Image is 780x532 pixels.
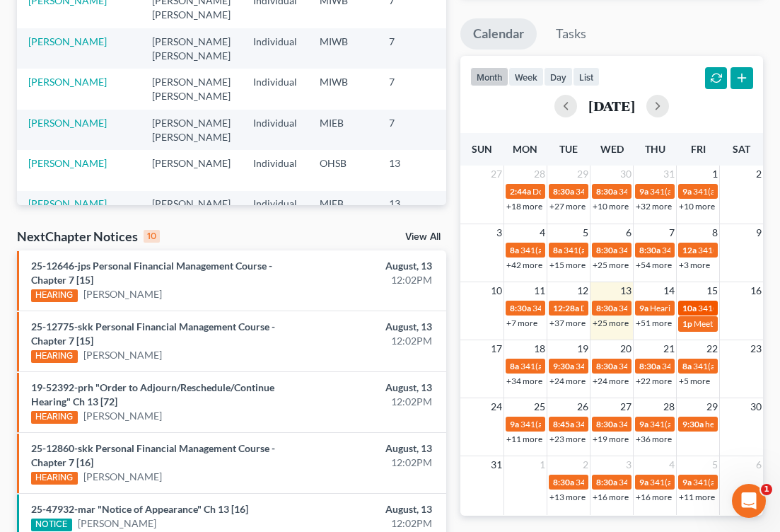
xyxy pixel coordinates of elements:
[308,191,378,231] td: MIEB
[576,166,590,183] span: 29
[662,340,676,357] span: 21
[553,303,579,313] span: 12:28a
[619,245,756,255] span: 341(a) Meeting for [PERSON_NAME]
[636,376,672,386] a: +22 more
[31,503,248,515] a: 25-47932-mar "Notice of Appearance" Ch 13 [16]
[378,150,448,190] td: 13
[679,201,715,212] a: +10 more
[596,245,617,255] span: 8:30a
[83,409,162,423] a: [PERSON_NAME]
[308,273,432,287] div: 12:02PM
[520,361,657,371] span: 341(a) meeting for [PERSON_NAME]
[506,201,542,212] a: +18 more
[549,376,586,386] a: +24 more
[308,150,378,190] td: OHSB
[83,348,162,362] a: [PERSON_NAME]
[705,340,719,357] span: 22
[593,318,629,328] a: +25 more
[549,492,586,502] a: +13 more
[308,381,432,395] div: August, 13
[576,340,590,357] span: 19
[755,166,763,183] span: 2
[83,470,162,484] a: [PERSON_NAME]
[31,381,274,407] a: 19-52392-prh "Order to Adjourn/Reschedule/Continue Hearing" Ch 13 [72]
[749,340,763,357] span: 23
[378,28,448,69] td: 7
[593,376,629,386] a: +24 more
[506,318,537,328] a: +7 more
[242,69,308,109] td: Individual
[749,398,763,415] span: 30
[242,191,308,231] td: Individual
[732,484,766,518] iframe: Intercom live chat
[755,456,763,473] span: 6
[141,150,242,190] td: [PERSON_NAME]
[510,419,519,429] span: 9a
[378,110,448,150] td: 7
[495,224,503,241] span: 3
[593,201,629,212] a: +10 more
[619,419,756,429] span: 341(a) Meeting for [PERSON_NAME]
[510,245,519,255] span: 8a
[596,361,617,371] span: 8:30a
[520,419,657,429] span: 341(a) meeting for [PERSON_NAME]
[576,398,590,415] span: 26
[28,35,107,47] a: [PERSON_NAME]
[506,260,542,270] a: +42 more
[682,303,697,313] span: 10a
[682,245,697,255] span: 12a
[581,303,707,313] span: Docket Text: for [PERSON_NAME]
[544,67,573,86] button: day
[532,340,547,357] span: 18
[508,67,544,86] button: week
[549,260,586,270] a: +15 more
[593,434,629,444] a: +19 more
[559,143,578,155] span: Tue
[624,224,633,241] span: 6
[668,224,676,241] span: 7
[624,456,633,473] span: 3
[506,434,542,444] a: +11 more
[705,282,719,299] span: 15
[645,143,665,155] span: Thu
[242,28,308,69] td: Individual
[749,282,763,299] span: 16
[668,456,676,473] span: 4
[506,376,542,386] a: +34 more
[593,260,629,270] a: +25 more
[308,259,432,273] div: August, 13
[489,282,503,299] span: 10
[619,186,756,197] span: 341(a) Meeting for [PERSON_NAME]
[619,282,633,299] span: 13
[576,477,713,487] span: 341(a) Meeting for [PERSON_NAME]
[636,260,672,270] a: +54 more
[619,361,756,371] span: 341(a) Meeting for [PERSON_NAME]
[144,230,160,243] div: 10
[141,69,242,109] td: [PERSON_NAME] [PERSON_NAME]
[682,186,692,197] span: 9a
[682,419,704,429] span: 9:30a
[553,186,574,197] span: 8:30a
[549,318,586,328] a: +37 more
[564,245,747,255] span: 341(a) Meeting of Creditors for [PERSON_NAME]
[596,186,617,197] span: 8:30a
[78,516,156,531] a: [PERSON_NAME]
[596,419,617,429] span: 8:30a
[520,245,657,255] span: 341(a) meeting for [PERSON_NAME]
[596,477,617,487] span: 8:30a
[639,245,660,255] span: 8:30a
[553,477,574,487] span: 8:30a
[538,456,547,473] span: 1
[17,228,160,245] div: NextChapter Notices
[308,69,378,109] td: MIWB
[308,395,432,409] div: 12:02PM
[489,456,503,473] span: 31
[600,143,624,155] span: Wed
[650,303,760,313] span: Hearing for [PERSON_NAME]
[308,456,432,470] div: 12:02PM
[543,18,599,50] a: Tasks
[28,117,107,129] a: [PERSON_NAME]
[553,361,574,371] span: 9:30a
[28,76,107,88] a: [PERSON_NAME]
[711,456,719,473] span: 5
